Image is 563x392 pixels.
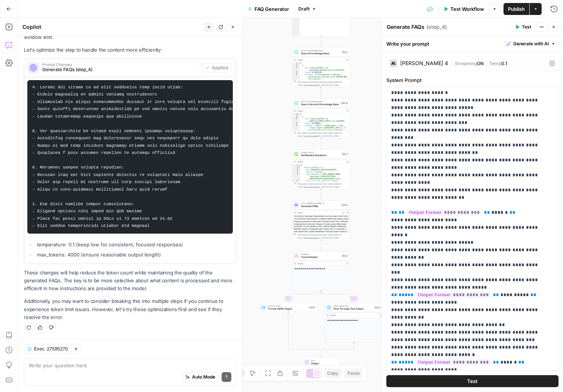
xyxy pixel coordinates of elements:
[301,255,340,259] span: Format Output
[295,4,320,14] button: Draft
[522,24,531,30] span: Test
[292,71,300,73] div: 4
[311,359,337,362] span: End
[35,251,233,258] li: max_tokens: 4000 (ensure reasonable output length)
[320,138,322,149] g: Edge from step_15 to step_3
[455,61,477,66] span: Streaming
[292,67,300,71] div: 3
[292,200,350,240] div: LLM · [PERSON_NAME] 4Generate FAQsStep 4Output<h3>What is Advanced Personalization and how does i...
[386,376,559,388] button: Test
[243,3,293,15] button: FAQ Generator
[212,64,228,71] span: Applied
[292,164,301,166] div: 1
[304,186,318,188] span: Copy the output
[292,62,300,64] div: 1
[298,166,301,168] span: Toggle code folding, rows 2 through 12
[341,203,349,207] div: Step 4
[301,52,340,55] span: Search Knowledge Base
[292,115,300,118] div: 2
[341,101,349,105] div: Step 15
[301,49,340,52] span: Search Knowledge Base
[301,253,340,256] span: Condition
[297,113,299,115] span: Toggle code folding, rows 1 through 7
[301,154,340,157] span: Get Related Questions
[32,85,341,228] code: 4. Loremi dol sitame co ad elit seddoeius temp incid utlab: - Etdolo magnaaliq en admini veniamq ...
[311,362,337,365] span: Output
[341,254,349,258] div: Step 5
[451,59,455,67] span: |
[387,23,424,31] textarea: Generate FAQs
[301,202,340,205] span: LLM · [PERSON_NAME] 4
[292,171,301,173] div: 4
[503,39,559,49] button: Generate with AI
[292,166,301,168] div: 2
[192,374,215,380] span: Auto Mode
[308,306,316,309] div: Step 6
[341,152,349,156] div: Step 3
[484,59,489,67] span: |
[24,46,236,54] p: Let's optimize the step to handle the content more efficiently:
[439,3,489,15] button: Test Workflow
[268,307,307,311] span: Format JSON Output
[259,303,317,312] div: Format JSONFormat JSON OutputStep 6
[320,240,322,251] g: Edge from step_4 to step_5
[288,312,321,351] g: Edge from step_6 to step_5-conditional-end
[320,36,322,47] g: Edge from step_18 to step_2
[298,164,301,166] span: Toggle code folding, rows 1 through 39
[24,269,236,292] p: These changes will help reduce the token count while maintaining the quality of the generated FAQ...
[301,204,340,208] span: Generate FAQs
[268,304,307,307] span: Format JSON
[297,115,299,118] span: Toggle code folding, rows 2 through 6
[297,62,299,64] span: Toggle code folding, rows 1 through 7
[386,76,559,84] label: System Prompt
[292,122,300,124] div: 4
[292,118,300,122] div: 3
[22,23,202,31] div: Copilot
[374,306,381,309] div: Step 7
[182,372,219,382] button: Auto Mode
[320,189,322,200] g: Edge from step_3 to step_4
[330,314,377,317] div: Output
[501,61,507,66] span: 0.1
[42,63,199,66] span: Prompt Changes
[450,5,484,13] span: Test Workflow
[34,346,68,352] span: Exec. 27595270
[297,182,349,188] div: This output is too large & has been abbreviated for review. to view the full content.
[292,48,350,87] div: Search Knowledge BaseSearch Knowledge BaseStep 2Output[ { "id":"vsdid:4244037:rid :poGarCWSnxaD1w...
[304,237,318,239] span: Copy the output
[292,64,300,67] div: 2
[513,40,549,47] span: Generate with AI
[321,343,354,351] g: Edge from step_7 to step_5-conditional-end
[334,304,372,307] span: Write Liquid Text
[297,58,344,61] div: Output
[297,109,344,112] div: Output
[297,233,349,239] div: This output is too large & has been abbreviated for review. to view the full content.
[341,51,349,54] div: Step 2
[292,113,300,115] div: 1
[292,149,350,189] div: Google SearchGet Related QuestionsStep 3Output{ "search_metadata":{ "id":"689e56425c4bf4addedf9d2...
[297,262,344,265] div: Output
[382,36,563,51] div: Write your prompt
[292,173,301,180] div: 5
[320,87,322,98] g: Edge from step_2 to step_15
[292,215,350,255] div: <h3>What is Advanced Personalization and how does it work?</h3> <p>Advanced Personalization is Al...
[301,100,339,103] span: Search Knowledge Base
[489,61,501,66] span: Temp
[304,84,318,86] span: Copy the output
[321,291,354,303] g: Edge from step_5 to step_7
[426,23,447,31] span: ( step_4 )
[292,98,350,138] div: Search Knowledge BaseSearch Second Knowledge BaseStep 15Output[ { "id":"vsdid:1287354:rid :tqNVIL...
[292,180,301,191] div: 6
[324,368,341,378] button: Copy
[503,3,529,15] button: Publish
[508,5,525,13] span: Publish
[298,6,310,12] span: Draft
[344,368,363,378] button: Paste
[292,168,301,171] div: 3
[327,370,338,377] span: Copy
[288,291,321,303] g: Edge from step_5 to step_6
[347,370,360,377] span: Paste
[24,297,236,321] p: Additionally, you may want to consider breaking this into multiple steps if you continue to exper...
[467,378,478,385] span: Test
[400,61,448,66] div: [PERSON_NAME] 4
